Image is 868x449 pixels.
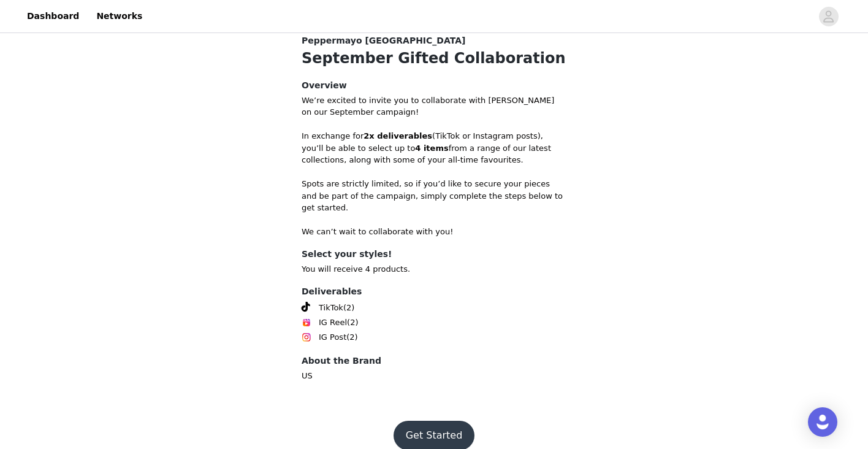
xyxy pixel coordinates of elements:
[302,130,566,166] p: In exchange for (TikTok or Instagram posts), you’ll be able to select up to from a range of our l...
[302,47,566,69] h1: September Gifted Collaboration
[302,370,566,382] p: US
[302,226,566,238] p: We can’t wait to collaborate with you!
[302,332,311,342] img: Instagram Icon
[302,94,566,118] p: We’re excited to invite you to collaborate with [PERSON_NAME] on our September campaign!
[302,318,311,328] img: Instagram Reels Icon
[823,7,834,26] div: avatar
[346,331,357,343] span: (2)
[364,131,432,140] strong: 2x deliverables
[302,34,465,47] span: Peppermayo [GEOGRAPHIC_DATA]
[302,248,566,261] h4: Select your styles!
[808,407,837,437] div: Open Intercom Messenger
[302,285,566,298] h4: Deliverables
[89,2,150,30] a: Networks
[415,144,448,153] strong: 4 items
[319,302,343,314] span: TikTok
[319,331,346,343] span: IG Post
[302,178,566,214] p: Spots are strictly limited, so if you’d like to secure your pieces and be part of the campaign, s...
[347,317,358,329] span: (2)
[319,317,347,329] span: IG Reel
[20,2,86,30] a: Dashboard
[343,302,354,314] span: (2)
[302,79,566,92] h4: Overview
[302,355,566,367] h4: About the Brand
[302,263,566,275] p: You will receive 4 products.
